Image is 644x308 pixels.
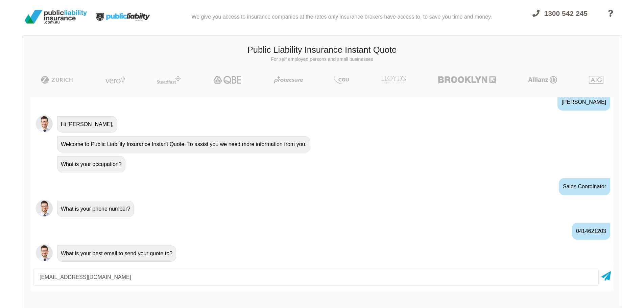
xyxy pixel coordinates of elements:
[557,94,610,111] div: [PERSON_NAME]
[271,76,306,84] img: Protecsure | Public Liability Insurance
[22,7,90,26] img: Public Liability Insurance
[36,244,53,261] img: Chatbot | PLI
[154,76,184,84] img: Steadfast | Public Liability Insurance
[27,44,617,56] h3: Public Liability Insurance Instant Quote
[331,76,352,84] img: CGU | Public Liability Insurance
[209,76,246,84] img: QBE | Public Liability Insurance
[57,156,125,172] div: What is your occupation?
[586,76,606,84] img: AIG | Public Liability Insurance
[57,116,117,133] div: Hi [PERSON_NAME],
[33,269,599,286] input: Your email
[27,56,617,63] p: For self employed persons and small businesses
[526,5,594,31] a: 1300 542 245
[559,178,610,195] div: Sales Coordinator
[572,223,610,240] div: 0414621203
[57,245,176,262] div: What is your best email to send your quote to?
[102,76,128,84] img: Vero | Public Liability Insurance
[544,9,588,17] span: 1300 542 245
[36,200,53,217] img: Chatbot | PLI
[38,76,76,84] img: Zurich | Public Liability Insurance
[191,3,492,31] div: We give you access to insurance companies at the rates only insurance brokers have access to, to ...
[57,136,310,152] div: Welcome to Public Liability Insurance Instant Quote. To assist you we need more information from ...
[36,115,53,132] img: Chatbot | PLI
[377,76,410,84] img: LLOYD's | Public Liability Insurance
[90,3,157,31] img: Public Liability Insurance Light
[435,76,499,84] img: Brooklyn | Public Liability Insurance
[525,76,560,84] img: Allianz | Public Liability Insurance
[57,201,134,217] div: What is your phone number?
